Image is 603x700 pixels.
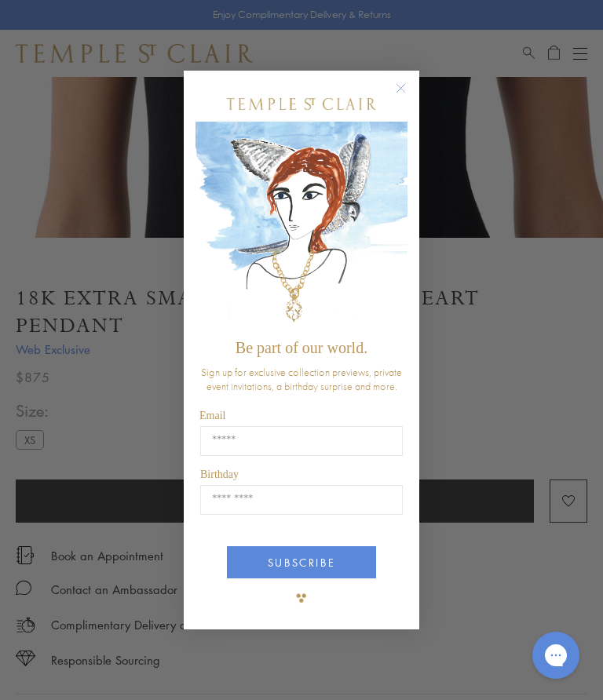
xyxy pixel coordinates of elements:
img: Temple St. Clair [227,98,376,110]
span: Sign up for exclusive collection previews, private event invitations, a birthday surprise and more. [201,365,402,393]
span: Email [199,410,225,421]
span: Birthday [200,468,239,480]
img: c4a9eb12-d91a-4d4a-8ee0-386386f4f338.jpeg [196,122,407,331]
button: Close dialog [399,86,418,106]
span: Be part of our world. [236,339,367,356]
iframe: Gorgias live chat messenger [524,626,587,684]
img: TSC [286,582,317,614]
button: SUBSCRIBE [227,546,376,578]
input: Email [200,426,403,456]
